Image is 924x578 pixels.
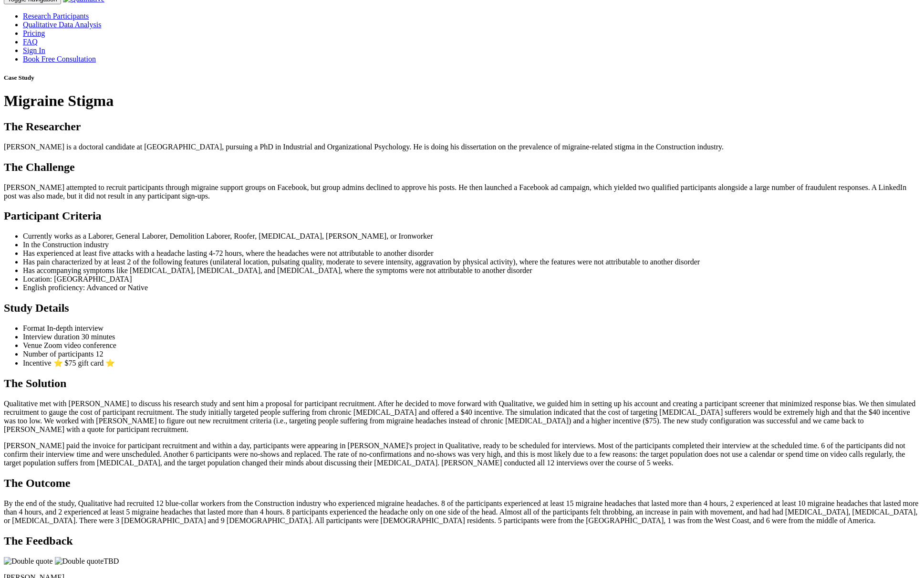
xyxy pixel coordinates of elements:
[4,143,920,151] p: [PERSON_NAME] is a doctoral candidate at [GEOGRAPHIC_DATA], pursuing a PhD in Industrial and Orga...
[23,46,45,54] a: Sign In
[23,341,42,349] span: Venue
[4,302,920,315] h2: Study Details
[23,333,80,341] span: Interview duration
[23,12,89,20] a: Research Participants
[4,557,920,566] p: TBD
[4,183,920,200] p: [PERSON_NAME] attempted to recruit participants through migraine support groups on Facebook, but ...
[4,120,920,133] h2: The Researcher
[23,359,52,367] span: Incentive
[23,266,920,275] li: Has accompanying symptoms like [MEDICAL_DATA], [MEDICAL_DATA], and [MEDICAL_DATA], where the symp...
[4,477,920,490] h2: The Outcome
[23,275,920,284] li: Location: [GEOGRAPHIC_DATA]
[23,258,920,266] li: Has pain characterized by at least 2 of the following features (unilateral location, pulsating qu...
[82,333,115,341] span: 30 minutes
[23,284,920,292] li: English proficiency: Advanced or Native
[95,350,103,358] span: 12
[23,232,920,241] li: Currently works as a Laborer, General Laborer, Demolition Laborer, Roofer, [MEDICAL_DATA], [PERSO...
[4,74,920,82] h5: Case Study
[4,210,920,222] h2: Participant Criteria
[23,324,45,332] span: Format
[4,92,920,110] h1: Migraine Stigma
[4,499,920,525] p: By the end of the study, Qualitative had recruited 12 blue-collar workers from the Construction i...
[4,441,920,467] p: [PERSON_NAME] paid the invoice for participant recruitment and within a day, participants were ap...
[4,377,920,390] h2: The Solution
[4,557,53,566] img: Double quote
[23,55,96,63] a: Book Free Consultation
[23,241,920,249] li: In the Construction industry
[4,535,920,547] h2: The Feedback
[4,161,920,174] h2: The Challenge
[23,21,101,29] a: Qualitative Data Analysis
[23,350,93,358] span: Number of participants
[876,532,924,578] iframe: Chat Widget
[23,29,45,37] a: Pricing
[4,399,920,434] p: Qualitative met with [PERSON_NAME] to discuss his research study and sent him a proposal for part...
[44,341,116,349] span: Zoom video conference
[47,324,104,332] span: In-depth interview
[53,359,115,367] span: ⭐ $75 gift card ⭐
[55,557,104,566] img: Double quote
[23,249,920,258] li: Has experienced at least five attacks with a headache lasting 4-72 hours, where the headaches wer...
[23,38,38,46] a: FAQ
